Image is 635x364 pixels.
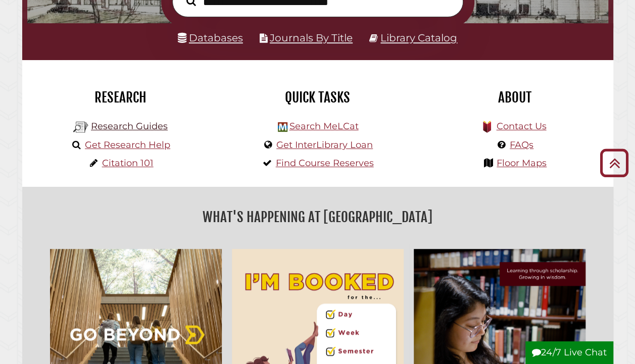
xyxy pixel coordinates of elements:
[276,139,373,150] a: Get InterLibrary Loan
[497,158,547,169] a: Floor Maps
[270,32,353,44] a: Journals By Title
[85,139,170,150] a: Get Research Help
[510,139,533,150] a: FAQs
[178,32,243,44] a: Databases
[73,120,88,135] img: Hekman Library Logo
[289,121,358,132] a: Search MeLCat
[30,89,212,106] h2: Research
[424,89,606,106] h2: About
[102,158,154,169] a: Citation 101
[30,205,606,229] h2: What's Happening at [GEOGRAPHIC_DATA]
[380,32,457,44] a: Library Catalog
[91,121,168,132] a: Research Guides
[276,158,374,169] a: Find Course Reserves
[227,89,409,106] h2: Quick Tasks
[278,122,287,132] img: Hekman Library Logo
[496,121,546,132] a: Contact Us
[596,154,632,171] a: Back to Top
